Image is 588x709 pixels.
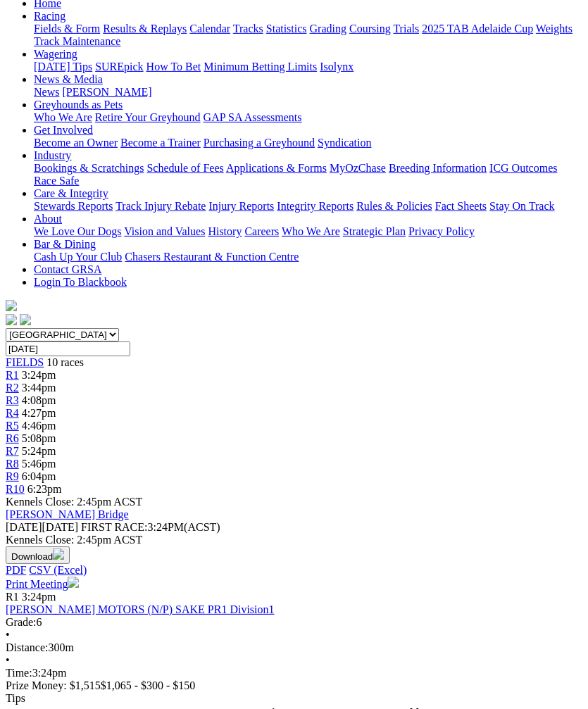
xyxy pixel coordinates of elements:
[95,111,201,123] a: Retire Your Greyhound
[233,23,263,34] a: Tracks
[6,394,19,406] span: R3
[6,564,26,576] a: PDF
[34,61,582,73] div: Wagering
[6,521,78,533] span: [DATE]
[6,496,142,508] span: Kennels Close: 2:45pm ACST
[34,251,582,263] div: Bar & Dining
[46,356,84,368] span: 10 races
[34,35,120,47] a: Track Maintenance
[34,10,65,22] a: Racing
[277,200,354,212] a: Integrity Reports
[34,99,123,111] a: Greyhounds as Pets
[22,470,56,482] span: 6:04pm
[6,508,129,520] a: [PERSON_NAME] Bridge
[330,162,386,174] a: MyOzChase
[208,225,242,237] a: History
[34,162,582,187] div: Industry
[27,483,62,495] span: 6:23pm
[282,225,340,237] a: Who We Are
[20,314,31,325] img: twitter.svg
[6,382,19,394] a: R2
[34,86,59,98] a: News
[349,23,391,34] a: Coursing
[6,470,19,482] a: R9
[356,200,432,212] a: Rules & Policies
[422,23,533,34] a: 2025 TAB Adelaide Cup
[204,61,317,73] a: Minimum Betting Limits
[6,692,25,704] span: Tips
[95,61,143,73] a: SUREpick
[6,654,10,666] span: •
[120,137,201,149] a: Become a Trainer
[6,314,17,325] img: facebook.svg
[6,616,37,628] span: Grade:
[81,521,220,533] span: 3:24PM(ACST)
[6,667,582,679] div: 3:24pm
[318,137,371,149] a: Syndication
[22,382,56,394] span: 3:44pm
[22,420,56,432] span: 4:46pm
[34,137,582,149] div: Get Involved
[34,276,127,288] a: Login To Blackbook
[320,61,354,73] a: Isolynx
[310,23,346,34] a: Grading
[22,445,56,457] span: 5:24pm
[34,111,92,123] a: Who We Are
[6,300,17,311] img: logo-grsa-white.png
[204,137,315,149] a: Purchasing a Greyhound
[6,591,19,603] span: R1
[208,200,274,212] a: Injury Reports
[6,616,582,629] div: 6
[34,23,100,34] a: Fields & Form
[6,641,582,654] div: 300m
[489,200,554,212] a: Stay On Track
[6,420,19,432] span: R5
[34,73,103,85] a: News & Media
[68,577,79,588] img: printer.svg
[34,200,113,212] a: Stewards Reports
[6,603,275,615] a: [PERSON_NAME] MOTORS (N/P) SAKE PR1 Division1
[6,341,130,356] input: Select date
[81,521,147,533] span: FIRST RACE:
[489,162,557,174] a: ICG Outcomes
[6,483,25,495] a: R10
[34,23,582,48] div: Racing
[6,564,582,577] div: Download
[34,251,122,263] a: Cash Up Your Club
[226,162,327,174] a: Applications & Forms
[393,23,419,34] a: Trials
[34,263,101,275] a: Contact GRSA
[6,356,44,368] a: FIELDS
[101,679,196,691] span: $1,065 - $300 - $150
[6,521,42,533] span: [DATE]
[6,667,32,679] span: Time:
[6,546,70,564] button: Download
[34,124,93,136] a: Get Involved
[22,407,56,419] span: 4:27pm
[124,225,205,237] a: Vision and Values
[34,225,582,238] div: About
[6,407,19,419] a: R4
[34,187,108,199] a: Care & Integrity
[146,162,223,174] a: Schedule of Fees
[34,162,144,174] a: Bookings & Scratchings
[103,23,187,34] a: Results & Replays
[435,200,487,212] a: Fact Sheets
[343,225,406,237] a: Strategic Plan
[22,369,56,381] span: 3:24pm
[34,213,62,225] a: About
[22,458,56,470] span: 5:46pm
[62,86,151,98] a: [PERSON_NAME]
[34,175,79,187] a: Race Safe
[6,458,19,470] a: R8
[6,369,19,381] a: R1
[29,564,87,576] a: CSV (Excel)
[408,225,475,237] a: Privacy Policy
[6,578,79,590] a: Print Meeting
